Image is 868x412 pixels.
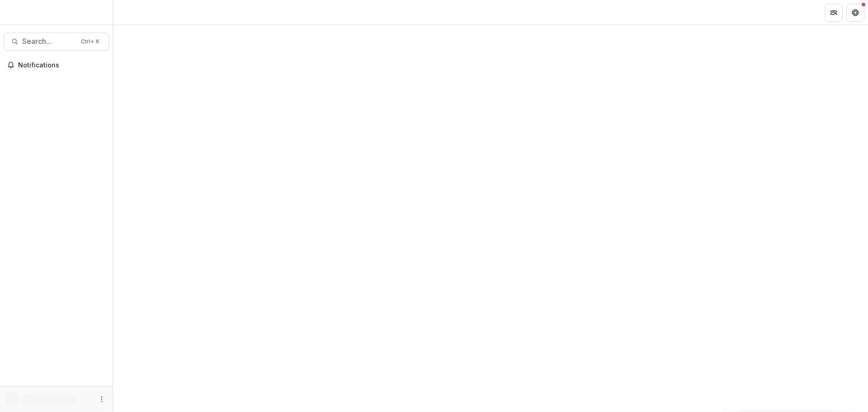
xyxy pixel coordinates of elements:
[18,62,105,69] span: Notifications
[79,37,101,47] div: Ctrl + K
[96,394,107,405] button: More
[4,33,109,51] button: Search...
[22,37,75,46] span: Search...
[4,58,109,72] button: Notifications
[846,4,864,22] button: Get Help
[825,4,843,22] button: Partners
[117,6,155,19] nav: breadcrumb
